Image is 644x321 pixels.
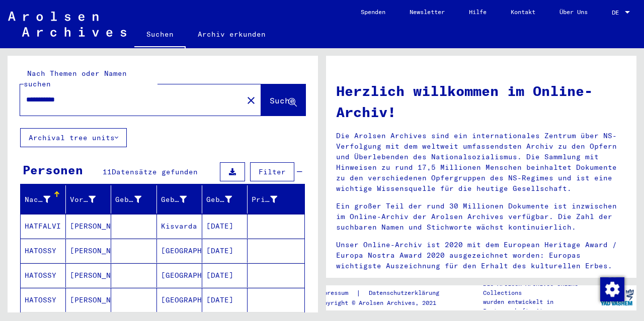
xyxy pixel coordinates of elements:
p: Ein großer Teil der rund 30 Millionen Dokumente ist inzwischen im Online-Archiv der Arolsen Archi... [336,201,626,233]
mat-cell: [DATE] [202,263,248,287]
a: Impressum [316,288,356,298]
div: Geburt‏ [161,194,187,205]
mat-cell: [DATE] [202,214,248,238]
a: Datenschutzerklärung [361,288,451,298]
mat-header-cell: Geburtsname [111,185,156,213]
button: Suche [261,84,305,116]
mat-cell: [GEOGRAPHIC_DATA] [157,239,202,263]
mat-cell: Kisvarda [157,214,202,238]
span: Filter [259,167,286,176]
div: Geburtsdatum [206,194,232,205]
p: Die Arolsen Archives Online-Collections [483,279,598,297]
mat-cell: [DATE] [202,239,248,263]
div: Prisoner # [252,191,292,207]
mat-header-cell: Nachname [21,185,66,213]
a: Suchen [134,22,186,48]
mat-cell: [DATE] [202,288,248,312]
div: Geburt‏ [161,191,202,207]
img: Arolsen_neg.svg [8,12,126,37]
img: Zustimmung ändern [600,277,624,301]
span: Suche [270,95,295,105]
mat-cell: HATOSSY [21,263,66,287]
mat-cell: HATOSSY [21,239,66,263]
button: Clear [241,90,261,110]
mat-cell: HATOSSY [21,288,66,312]
div: Prisoner # [252,194,277,205]
div: Geburtsdatum [206,191,247,207]
p: Unser Online-Archiv ist 2020 mit dem European Heritage Award / Europa Nostra Award 2020 ausgezeic... [336,240,626,271]
p: Die Arolsen Archives sind ein internationales Zentrum über NS-Verfolgung mit dem weltweit umfasse... [336,131,626,194]
mat-icon: close [245,94,257,106]
span: 11 [103,167,112,176]
mat-cell: [PERSON_NAME] [66,288,111,312]
mat-cell: HATFALVI [21,214,66,238]
div: Geburtsname [115,194,141,205]
span: Datensätze gefunden [112,167,198,176]
mat-header-cell: Vorname [66,185,111,213]
div: | [316,288,451,298]
mat-cell: [PERSON_NAME] [66,239,111,263]
img: yv_logo.png [598,285,636,310]
div: Vorname [70,194,96,205]
mat-header-cell: Geburtsdatum [202,185,248,213]
mat-cell: [PERSON_NAME] [66,263,111,287]
button: Filter [250,162,294,181]
mat-header-cell: Geburt‏ [157,185,202,213]
mat-header-cell: Prisoner # [248,185,304,213]
h1: Herzlich willkommen im Online-Archiv! [336,80,626,123]
mat-cell: [GEOGRAPHIC_DATA] [157,288,202,312]
p: wurden entwickelt in Partnerschaft mit [483,297,598,315]
span: DE [612,9,623,16]
div: Vorname [70,191,111,207]
div: Nachname [25,194,50,205]
a: Archiv erkunden [186,22,278,46]
div: Nachname [25,191,65,207]
mat-label: Nach Themen oder Namen suchen [24,69,127,88]
p: Copyright © Arolsen Archives, 2021 [316,298,451,307]
mat-cell: [GEOGRAPHIC_DATA] [157,263,202,287]
div: Zustimmung ändern [600,277,624,301]
div: Personen [23,161,83,179]
div: Geburtsname [115,191,156,207]
button: Archival tree units [20,128,127,147]
mat-cell: [PERSON_NAME] [66,214,111,238]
